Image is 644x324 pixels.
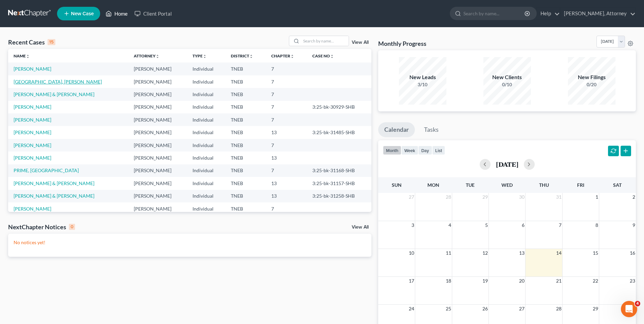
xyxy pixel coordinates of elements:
[592,277,599,285] span: 22
[629,277,636,285] span: 23
[378,39,426,48] h3: Monthly Progress
[187,113,226,126] td: Individual
[432,146,445,155] button: list
[592,305,599,313] span: 29
[266,202,307,215] td: 7
[448,221,452,229] span: 4
[595,221,599,229] span: 8
[463,7,526,20] input: Search by name...
[307,190,371,202] td: 3:25-bk-31258-SHB
[466,182,475,188] span: Tue
[482,249,489,257] span: 12
[128,164,187,177] td: [PERSON_NAME]
[69,224,75,230] div: 0
[483,81,531,88] div: 0/10
[266,139,307,151] td: 7
[539,182,549,188] span: Thu
[445,305,452,313] span: 25
[225,101,266,113] td: TNEB
[266,75,307,88] td: 7
[203,54,207,58] i: unfold_more
[14,142,51,148] a: [PERSON_NAME]
[225,177,266,190] td: TNEB
[14,53,30,58] a: Nameunfold_more
[411,221,415,229] span: 3
[128,177,187,190] td: [PERSON_NAME]
[445,277,452,285] span: 18
[225,202,266,215] td: TNEB
[496,161,518,168] h2: [DATE]
[399,73,446,81] div: New Leads
[266,62,307,75] td: 7
[187,151,226,164] td: Individual
[14,117,51,123] a: [PERSON_NAME]
[613,182,622,188] span: Sat
[483,73,531,81] div: New Clients
[14,79,102,85] a: [GEOGRAPHIC_DATA], [PERSON_NAME]
[102,7,131,20] a: Home
[128,190,187,202] td: [PERSON_NAME]
[14,167,79,173] a: PRIME, [GEOGRAPHIC_DATA]
[128,126,187,139] td: [PERSON_NAME]
[266,88,307,101] td: 7
[266,164,307,177] td: 7
[187,126,226,139] td: Individual
[418,122,445,137] a: Tasks
[14,104,51,110] a: [PERSON_NAME]
[128,101,187,113] td: [PERSON_NAME]
[595,193,599,201] span: 1
[482,277,489,285] span: 19
[482,305,489,313] span: 26
[537,7,560,20] a: Help
[392,182,402,188] span: Sun
[8,223,75,231] div: NextChapter Notices
[225,151,266,164] td: TNEB
[128,75,187,88] td: [PERSON_NAME]
[307,126,371,139] td: 3:25-bk-31485-SHB
[518,305,525,313] span: 27
[445,193,452,201] span: 28
[187,164,226,177] td: Individual
[378,122,415,137] a: Calendar
[128,202,187,215] td: [PERSON_NAME]
[383,146,401,155] button: month
[225,139,266,151] td: TNEB
[330,54,334,58] i: unfold_more
[128,62,187,75] td: [PERSON_NAME]
[134,53,160,58] a: Attorneyunfold_more
[621,301,637,317] iframe: Intercom live chat
[187,139,226,151] td: Individual
[271,53,294,58] a: Chapterunfold_more
[14,206,51,212] a: [PERSON_NAME]
[266,113,307,126] td: 7
[558,221,562,229] span: 7
[71,11,94,16] span: New Case
[192,53,207,58] a: Typeunfold_more
[408,277,415,285] span: 17
[266,177,307,190] td: 13
[266,190,307,202] td: 13
[225,113,266,126] td: TNEB
[266,126,307,139] td: 13
[225,62,266,75] td: TNEB
[128,151,187,164] td: [PERSON_NAME]
[14,193,94,199] a: [PERSON_NAME] & [PERSON_NAME]
[399,81,446,88] div: 3/10
[225,88,266,101] td: TNEB
[418,146,432,155] button: day
[408,193,415,201] span: 27
[577,182,584,188] span: Fri
[14,180,94,186] a: [PERSON_NAME] & [PERSON_NAME]
[482,193,489,201] span: 29
[518,249,525,257] span: 13
[225,164,266,177] td: TNEB
[231,53,253,58] a: Districtunfold_more
[408,249,415,257] span: 10
[26,54,30,58] i: unfold_more
[128,88,187,101] td: [PERSON_NAME]
[632,193,636,201] span: 2
[14,129,51,135] a: [PERSON_NAME]
[521,221,525,229] span: 6
[48,39,55,45] div: 15
[307,164,371,177] td: 3:25-bk-31168-SHB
